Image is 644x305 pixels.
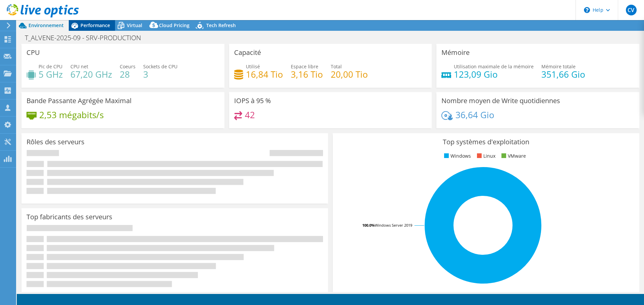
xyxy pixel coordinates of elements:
h4: 16,84 Tio [246,71,283,78]
h4: 2,53 mégabits/s [39,111,104,119]
h3: Top systèmes d'exploitation [338,138,634,146]
h4: 20,00 Tio [331,71,368,78]
li: VMware [500,152,526,160]
li: Linux [475,152,495,160]
span: Environnement [29,22,64,28]
span: Utilisation maximale de la mémoire [454,63,534,70]
h4: 67,20 GHz [70,71,112,78]
h3: Rôles des serveurs [26,138,85,146]
span: Sockets de CPU [143,63,177,70]
h3: Capacité [234,49,261,56]
h1: T_ALVENE-2025-09 - SRV-PRODUCTION [22,34,151,42]
h3: CPU [26,49,40,56]
span: Coeurs [120,63,136,70]
span: CV [626,5,637,15]
h4: 3,16 Tio [291,71,323,78]
h4: 5 GHz [39,71,63,78]
span: Pic de CPU [39,63,62,70]
h4: 28 [120,71,136,78]
span: Utilisé [246,63,260,70]
h3: IOPS à 95 % [234,97,271,104]
h3: Nombre moyen de Write quotidiennes [441,97,560,104]
span: Mémoire totale [541,63,576,70]
h3: Mémoire [441,49,470,56]
h4: 36,64 Gio [455,111,494,119]
li: Windows [442,152,471,160]
span: Espace libre [291,63,318,70]
svg: \n [584,7,590,13]
span: Tech Refresh [206,22,236,28]
h4: 42 [245,111,255,119]
span: Virtual [127,22,142,28]
span: CPU net [70,63,88,70]
tspan: Windows Server 2019 [375,223,412,228]
h4: 123,09 Gio [454,71,534,78]
tspan: 100.0% [362,223,375,228]
span: Cloud Pricing [159,22,190,28]
span: Performance [80,22,110,28]
span: Total [331,63,342,70]
h4: 351,66 Gio [541,71,585,78]
h3: Bande Passante Agrégée Maximal [26,97,131,104]
h3: Top fabricants des serveurs [26,213,112,221]
h4: 3 [143,71,177,78]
